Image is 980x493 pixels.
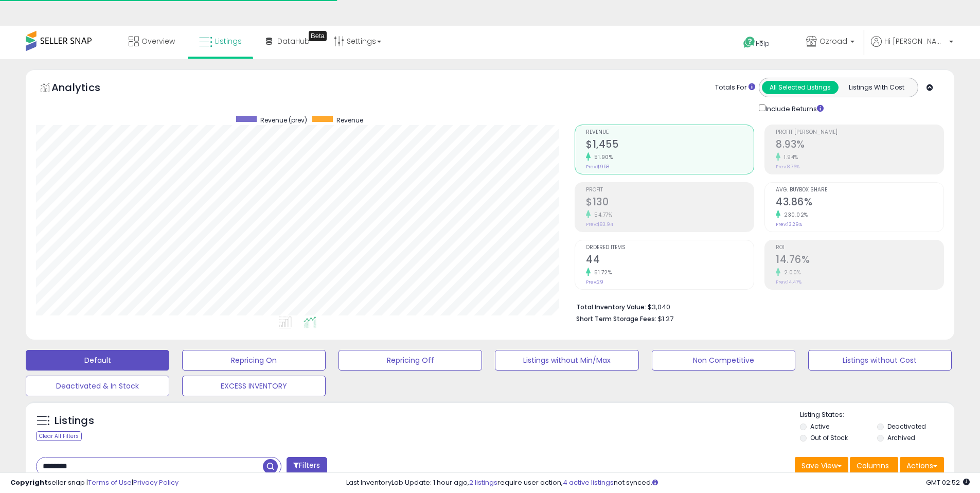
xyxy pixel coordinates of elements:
span: Revenue [336,116,363,125]
a: 2 listings [469,478,497,487]
h2: $130 [586,196,754,210]
button: Filters [287,457,327,475]
h2: 44 [586,254,754,268]
button: Listings With Cost [838,81,915,94]
div: Include Returns [751,102,836,114]
button: Deactivated & In Stock [26,376,169,396]
span: Ozroad [819,36,847,46]
small: 1.94% [780,153,798,161]
span: Avg. Buybox Share [776,187,943,193]
button: Repricing On [182,350,326,371]
small: 54.77% [591,211,612,219]
button: Columns [850,457,898,474]
b: Total Inventory Value: [576,303,646,311]
a: DataHub [258,26,317,57]
small: Prev: $83.94 [586,221,613,227]
span: $1.27 [658,314,673,324]
button: Repricing Off [338,350,482,371]
button: Listings without Min/Max [495,350,638,371]
a: Hi [PERSON_NAME] [871,36,953,59]
div: Clear All Filters [36,431,82,441]
label: Deactivated [887,422,926,431]
small: 51.90% [591,153,613,161]
button: Save View [795,457,848,474]
a: 4 active listings [563,478,614,487]
i: Get Help [743,36,756,49]
small: 2.00% [780,269,801,276]
div: Tooltip anchor [309,31,327,41]
small: 51.72% [591,269,612,276]
a: Terms of Use [88,478,132,487]
span: Revenue [586,130,754,135]
a: Help [735,28,790,59]
span: Listings [215,36,242,46]
h2: 43.86% [776,196,943,210]
a: Listings [191,26,250,57]
b: Short Term Storage Fees: [576,314,656,323]
span: Ordered Items [586,245,754,251]
span: Profit [586,187,754,193]
p: Listing States: [800,410,954,420]
button: Listings without Cost [808,350,952,371]
small: Prev: 29 [586,279,603,285]
div: Last InventoryLab Update: 1 hour ago, require user action, not synced. [346,478,970,488]
span: 2025-09-11 02:52 GMT [926,478,970,487]
label: Out of Stock [810,433,848,442]
a: Privacy Policy [133,478,179,487]
a: Settings [326,26,389,57]
span: Columns [857,461,889,471]
span: Revenue (prev) [260,116,307,125]
h2: 8.93% [776,138,943,152]
small: Prev: $958 [586,164,609,170]
small: 230.02% [780,211,808,219]
span: Help [756,39,770,48]
button: Default [26,350,169,371]
button: EXCESS INVENTORY [182,376,326,396]
span: ROI [776,245,943,251]
span: Profit [PERSON_NAME] [776,130,943,135]
small: Prev: 13.29% [776,221,802,227]
div: Totals For [715,83,755,93]
h2: 14.76% [776,254,943,268]
strong: Copyright [10,478,48,487]
small: Prev: 14.47% [776,279,801,285]
li: $3,040 [576,300,936,312]
small: Prev: 8.76% [776,164,799,170]
h5: Listings [55,414,94,428]
button: Non Competitive [652,350,795,371]
span: DataHub [277,36,310,46]
a: Overview [121,26,183,57]
a: Ozroad [798,26,862,59]
label: Archived [887,433,915,442]
div: seller snap | | [10,478,179,488]
label: Active [810,422,829,431]
button: All Selected Listings [762,81,839,94]
span: Overview [141,36,175,46]
span: Hi [PERSON_NAME] [884,36,946,46]
h5: Analytics [51,80,120,97]
h2: $1,455 [586,138,754,152]
button: Actions [900,457,944,474]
